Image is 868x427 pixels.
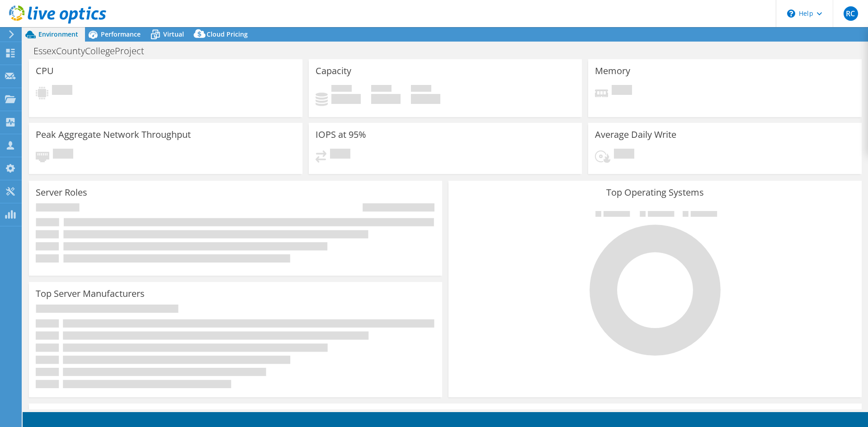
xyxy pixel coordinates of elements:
[595,130,676,140] h3: Average Daily Write
[36,130,191,140] h3: Peak Aggregate Network Throughput
[207,30,248,38] span: Cloud Pricing
[612,85,632,97] span: Pending
[371,85,392,94] span: Free
[595,66,630,76] h3: Memory
[29,46,158,56] h1: EssexCountyCollegeProject
[844,6,858,21] span: RC
[36,188,87,197] h3: Server Roles
[52,85,72,97] span: Pending
[455,188,855,197] h3: Top Operating Systems
[371,94,401,104] h4: 0 GiB
[36,66,54,76] h3: CPU
[38,30,78,38] span: Environment
[53,149,73,161] span: Pending
[163,30,184,38] span: Virtual
[411,85,431,94] span: Total
[316,66,351,76] h3: Capacity
[101,30,141,38] span: Performance
[411,94,440,104] h4: 0 GiB
[614,149,634,161] span: Pending
[36,289,145,299] h3: Top Server Manufacturers
[331,94,361,104] h4: 0 GiB
[330,149,350,161] span: Pending
[787,9,795,18] svg: \n
[331,85,352,94] span: Used
[316,130,366,140] h3: IOPS at 95%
